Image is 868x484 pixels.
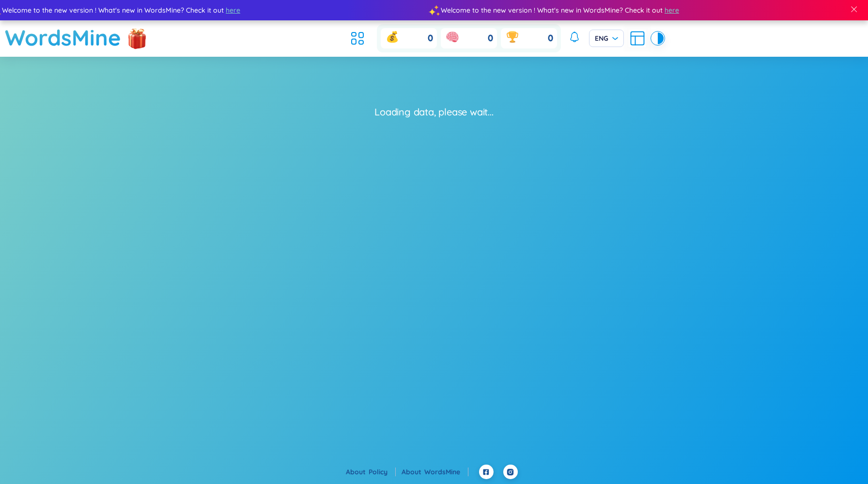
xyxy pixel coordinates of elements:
span: ENG [595,33,618,43]
span: here [664,5,679,16]
img: flashSalesIcon.a7f4f837.png [127,23,147,52]
div: About [402,467,468,477]
a: WordsMine [424,468,468,476]
div: Loading data, please wait... [374,105,493,119]
a: Policy [369,468,396,476]
span: 0 [548,32,553,45]
div: About [346,467,396,477]
span: here [225,5,240,16]
span: 0 [488,32,493,45]
span: 0 [428,32,433,45]
a: WordsMine [5,20,121,55]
